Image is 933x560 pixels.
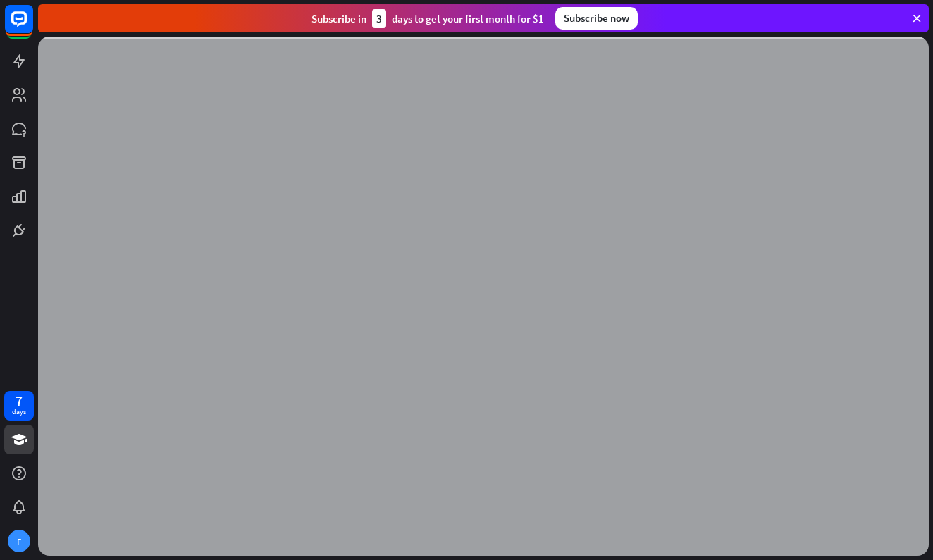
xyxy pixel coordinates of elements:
[4,391,34,421] a: 7 days
[8,530,30,552] div: F
[12,407,26,417] div: days
[555,7,638,30] div: Subscribe now
[372,9,386,28] div: 3
[16,394,23,407] div: 7
[311,9,544,28] div: Subscribe in days to get your first month for $1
